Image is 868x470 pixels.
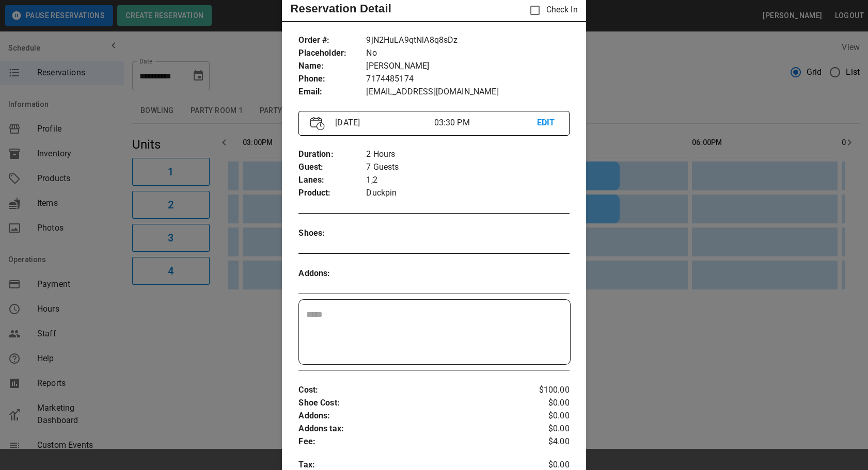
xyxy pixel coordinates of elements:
p: No [366,47,569,60]
p: Addons tax : [298,423,524,435]
img: Vector [310,117,325,131]
p: Addons : [298,267,366,280]
p: Placeholder : [298,47,366,60]
p: $0.00 [524,410,569,423]
p: $0.00 [524,423,569,435]
p: $0.00 [524,397,569,410]
p: $4.00 [524,435,569,448]
p: [DATE] [331,117,434,129]
p: Guest : [298,161,366,174]
p: Product : [298,187,366,200]
p: 9jN2HuLA9qtNlA8q8sDz [366,34,569,47]
p: Order # : [298,34,366,47]
p: 7174485174 [366,73,569,86]
p: 2 Hours [366,148,569,161]
p: Email : [298,86,366,99]
p: Lanes : [298,174,366,187]
p: [EMAIL_ADDRESS][DOMAIN_NAME] [366,86,569,99]
p: Duration : [298,148,366,161]
p: Addons : [298,410,524,423]
p: [PERSON_NAME] [366,60,569,73]
p: Duckpin [366,187,569,200]
p: EDIT [537,117,558,129]
p: Cost : [298,384,524,397]
p: 7 Guests [366,161,569,174]
p: Phone : [298,73,366,86]
p: Name : [298,60,366,73]
p: Shoe Cost : [298,397,524,410]
p: Shoes : [298,227,366,240]
p: 03:30 PM [434,117,536,129]
p: Fee : [298,435,524,448]
p: 1,2 [366,174,569,187]
p: $100.00 [524,384,569,397]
